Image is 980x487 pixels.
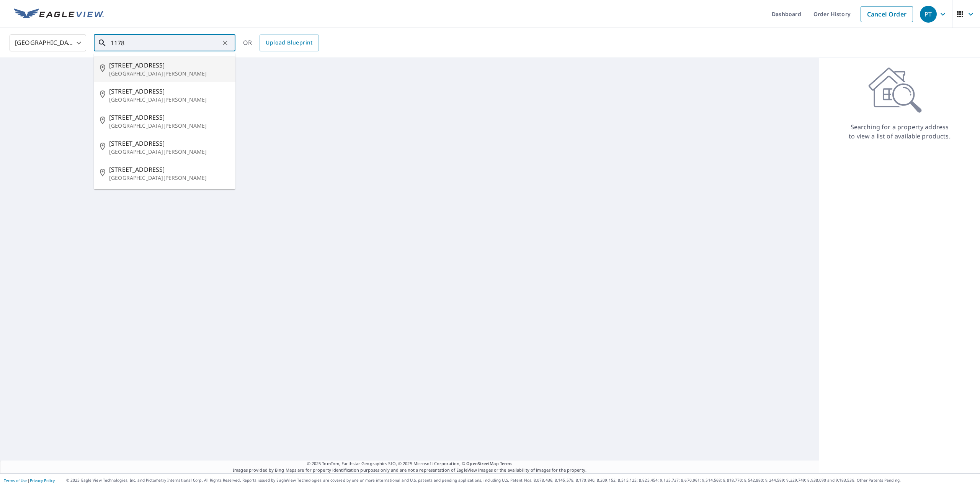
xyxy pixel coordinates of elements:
[109,87,229,96] span: [STREET_ADDRESS]
[111,32,220,54] input: Search by address or latitude-longitude
[109,174,229,182] p: [GEOGRAPHIC_DATA][PERSON_NAME]
[243,35,319,51] div: OR
[109,148,229,156] p: [GEOGRAPHIC_DATA][PERSON_NAME]
[109,113,229,122] span: [STREET_ADDRESS]
[109,122,229,130] p: [GEOGRAPHIC_DATA][PERSON_NAME]
[10,32,86,54] div: [GEOGRAPHIC_DATA]
[920,6,937,23] div: PT
[30,478,55,483] a: Privacy Policy
[848,122,951,141] p: Searching for a property address to view a list of available products.
[307,461,513,467] span: © 2025 TomTom, Earthstar Geographics SIO, © 2025 Microsoft Corporation, ©
[66,477,976,483] p: © 2025 Eagle View Technologies, Inc. and Pictometry International Corp. All Rights Reserved. Repo...
[109,70,229,77] p: [GEOGRAPHIC_DATA][PERSON_NAME]
[14,8,104,20] img: EV Logo
[109,61,229,70] span: [STREET_ADDRESS]
[220,38,230,48] button: Clear
[4,478,55,483] p: |
[109,96,229,104] p: [GEOGRAPHIC_DATA][PERSON_NAME]
[466,461,498,466] a: OpenStreetMap
[109,139,229,148] span: [STREET_ADDRESS]
[4,478,28,483] a: Terms of Use
[109,165,229,174] span: [STREET_ADDRESS]
[266,38,312,48] span: Upload Blueprint
[861,6,913,22] a: Cancel Order
[260,35,318,51] a: Upload Blueprint
[500,461,513,466] a: Terms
